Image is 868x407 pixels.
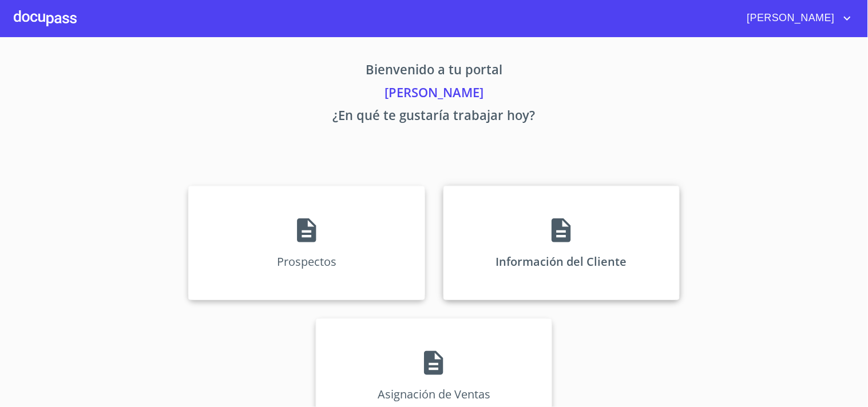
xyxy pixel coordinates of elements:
p: ¿En qué te gustaría trabajar hoy? [82,106,787,129]
p: [PERSON_NAME] [82,83,787,106]
span: [PERSON_NAME] [739,9,841,27]
p: Bienvenido a tu portal [82,60,787,83]
p: Prospectos [277,254,336,269]
p: Información del Cliente [496,254,627,269]
button: account of current user [739,9,854,27]
p: Asignación de Ventas [378,386,490,402]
